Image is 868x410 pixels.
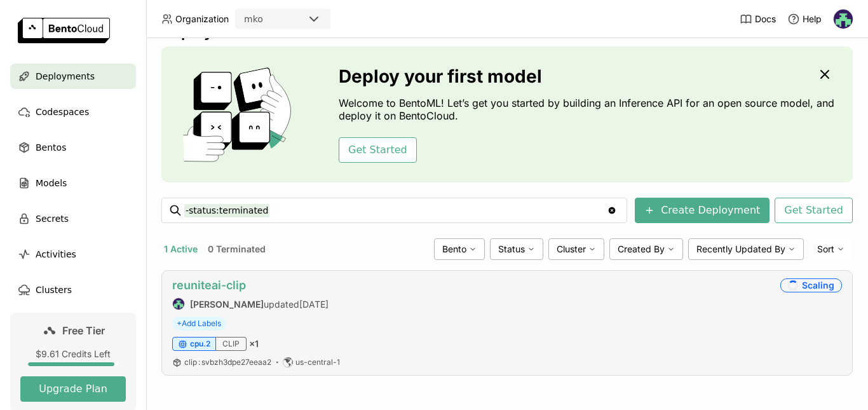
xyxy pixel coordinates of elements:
span: Free Tier [62,324,105,337]
span: Recently Updated By [696,243,785,255]
span: Clusters [36,282,72,297]
span: Secrets [36,211,69,226]
span: Bentos [36,140,66,155]
button: Upgrade Plan [20,376,126,402]
span: Activities [36,247,76,262]
img: cover onboarding [172,67,308,162]
span: Help [803,13,822,25]
div: CLIP [216,337,247,351]
span: Status [498,243,525,255]
a: Secrets [10,206,136,231]
span: clip svbzh3dpe27eeaa2 [184,357,271,367]
div: Recently Updated By [688,238,804,260]
span: [DATE] [299,299,329,310]
a: Activities [10,242,136,267]
a: reuniteai-clip [172,278,246,292]
a: Deployments [10,64,136,89]
span: × 1 [249,338,259,350]
span: Docs [755,13,776,25]
button: Get Started [775,198,853,223]
i: loading [787,280,799,291]
h3: Deploy your first model [339,66,841,86]
span: Organization [175,13,229,25]
button: 0 Terminated [205,241,268,257]
strong: [PERSON_NAME] [190,299,264,310]
span: cpu.2 [190,339,210,349]
button: 1 Active [161,241,200,257]
a: Codespaces [10,99,136,125]
div: Help [787,13,822,25]
img: Ayodeji Osasona [173,298,184,310]
div: Bento [434,238,485,260]
div: Sort [809,238,853,260]
a: Docs [740,13,776,25]
a: Models [10,170,136,196]
div: Cluster [548,238,604,260]
button: Get Started [339,137,417,163]
img: Ayodeji Osasona [834,10,853,29]
div: updated [172,297,329,310]
button: Create Deployment [635,198,770,223]
div: Status [490,238,543,260]
span: Cluster [557,243,586,255]
span: : [198,357,200,367]
span: us-central-1 [295,357,340,367]
span: Sort [817,243,834,255]
span: Models [36,175,67,191]
img: logo [18,18,110,43]
p: Welcome to BentoML! Let’s get you started by building an Inference API for an open source model, ... [339,97,841,122]
div: Scaling [780,278,842,292]
div: mko [244,13,263,25]
a: clip:svbzh3dpe27eeaa2 [184,357,271,367]
span: Created By [618,243,665,255]
input: Search [184,200,607,221]
a: Bentos [10,135,136,160]
a: Clusters [10,277,136,303]
div: Created By [609,238,683,260]
svg: Clear value [607,205,617,215]
span: Codespaces [36,104,89,120]
span: Deployments [36,69,95,84]
input: Selected mko. [264,13,266,26]
span: Bento [442,243,466,255]
div: $9.61 Credits Left [20,348,126,360]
